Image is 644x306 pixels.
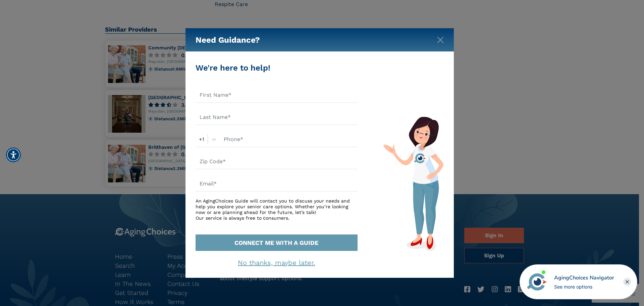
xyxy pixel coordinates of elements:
button: Close [437,35,444,42]
h5: Need Guidance? [196,28,260,52]
input: First Name* [196,87,358,103]
input: Phone* [220,132,358,147]
div: An AgingChoices Guide will contact you to discuss your needs and help you explore your senior car... [196,198,358,221]
input: Last Name* [196,110,358,125]
a: No thanks, maybe later. [238,259,315,267]
img: modal-close.svg [437,37,444,43]
input: Email* [196,176,358,191]
div: Close [623,278,631,286]
div: See more options [554,283,614,290]
input: Zip Code* [196,154,358,169]
img: match-guide-form.svg [383,117,443,251]
button: CONNECT ME WITH A GUIDE [196,234,358,251]
div: AgingChoices Navigator [554,274,614,282]
div: Accessibility Menu [6,147,21,162]
img: avatar [526,270,548,293]
div: We're here to help! [196,62,358,74]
